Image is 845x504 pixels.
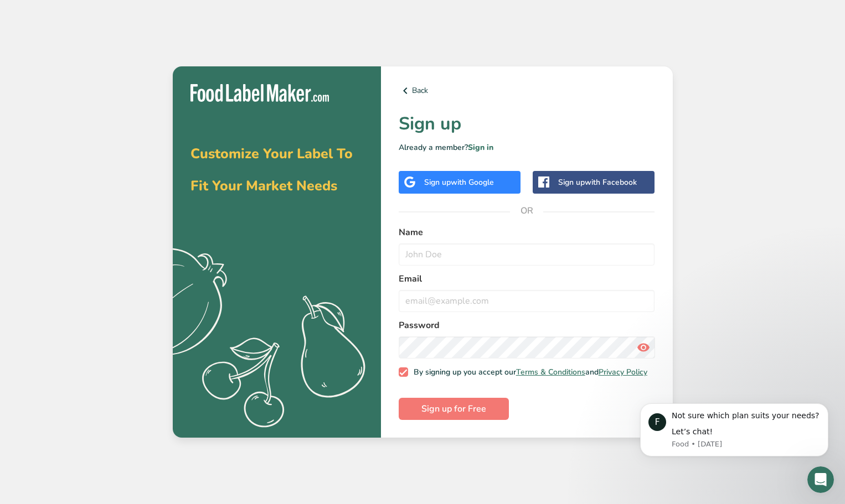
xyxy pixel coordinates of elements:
[624,387,845,474] iframe: Intercom notifications message
[516,367,585,377] a: Terms & Conditions
[424,176,494,188] div: Sign up
[408,367,647,377] span: By signing up you accept our and
[399,398,509,420] button: Sign up for Free
[399,319,655,332] label: Password
[190,144,353,195] span: Customize Your Label To Fit Your Market Needs
[585,177,637,188] span: with Facebook
[399,243,655,266] input: John Doe
[451,177,494,188] span: with Google
[399,142,655,153] p: Already a member?
[399,111,655,137] h1: Sign up
[399,84,655,97] a: Back
[599,367,647,377] a: Privacy Policy
[807,466,834,493] iframe: Intercom live chat
[399,272,655,285] label: Email
[468,142,493,153] a: Sign in
[399,290,655,312] input: email@example.com
[510,194,543,227] span: OR
[399,226,655,239] label: Name
[421,402,486,415] span: Sign up for Free
[190,84,329,102] img: Food Label Maker
[558,176,637,188] div: Sign up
